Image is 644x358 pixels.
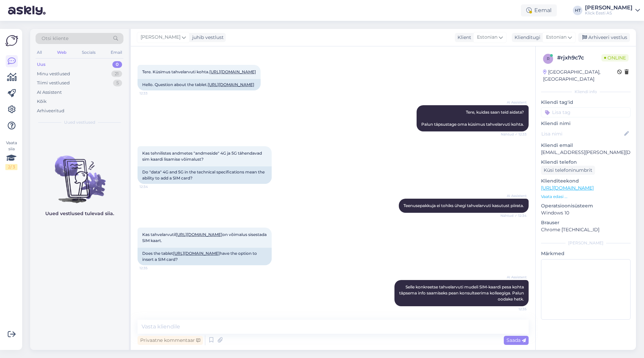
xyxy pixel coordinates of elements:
[45,210,114,217] p: Uued vestlused tulevad siia.
[173,251,220,256] a: [URL][DOMAIN_NAME]
[541,202,631,209] p: Operatsioonisüsteem
[573,6,582,15] div: HT
[585,10,633,16] div: Klick Eesti AS
[541,107,631,117] input: Lisa tag
[37,71,70,77] div: Minu vestlused
[142,69,256,74] span: Tere. Küsimus tahvelarvuti kohta.
[111,71,122,77] div: 21
[37,108,64,114] div: Arhiveeritud
[541,185,594,191] a: [URL][DOMAIN_NAME]
[543,69,617,83] div: [GEOGRAPHIC_DATA], [GEOGRAPHIC_DATA]
[399,284,525,302] span: Selle konkreetse tahvelarvuti mudeli SIM-kaardi pesa kohta täpsema info saamiseks pean konsulteer...
[578,33,630,42] div: Arhiveeri vestlus
[585,5,633,10] div: [PERSON_NAME]
[36,48,43,57] div: All
[477,34,497,41] span: Estonian
[541,99,631,106] p: Kliendi tag'id
[176,232,222,237] a: [URL][DOMAIN_NAME]
[141,34,180,41] span: [PERSON_NAME]
[541,250,631,257] p: Märkmed
[541,149,631,156] p: [EMAIL_ADDRESS][PERSON_NAME][DOMAIN_NAME]
[5,140,17,170] div: Vaata siia
[142,232,268,243] span: Kas tahvelarvutil on võimalus sisestada SIM kaart.
[142,151,263,162] span: Kas tehnilistes andmetes "andmeside" 4G ja 5G tähendavad sim kaardi lisamise võimalust?
[5,34,18,47] img: Askly Logo
[541,219,631,226] p: Brauser
[80,48,97,57] div: Socials
[541,226,631,233] p: Chrome [TECHNICAL_ID]
[521,4,557,16] div: Eemal
[138,79,261,90] div: Hello. Question about the tablet.
[140,91,165,96] span: 12:33
[557,54,601,62] div: # rjxh9c7c
[37,89,62,96] div: AI Assistent
[138,166,272,184] div: Do "data" 4G and 5G in the technical specifications mean the ability to add a SIM card?
[138,248,272,265] div: Does the tablet have the option to insert a SIM card?
[541,130,623,137] input: Lisa nimi
[112,61,122,68] div: 0
[42,35,68,42] span: Otsi kliente
[455,34,471,41] div: Klient
[541,120,631,127] p: Kliendi nimi
[541,159,631,166] p: Kliendi telefon
[541,240,631,246] div: [PERSON_NAME]
[501,275,527,280] span: AI Assistent
[109,48,123,57] div: Email
[140,184,165,189] span: 12:34
[5,164,17,170] div: 2 / 3
[541,177,631,185] p: Klienditeekond
[541,166,595,175] div: Küsi telefoninumbrit
[30,144,129,204] img: No chats
[501,132,527,137] span: Nähtud ✓ 12:33
[37,98,47,105] div: Kõik
[512,34,540,41] div: Klienditugi
[541,89,631,95] div: Kliendi info
[56,48,68,57] div: Web
[138,336,203,345] div: Privaatne kommentaar
[113,80,122,86] div: 5
[501,193,527,198] span: AI Assistent
[541,209,631,216] p: Windows 10
[500,213,527,218] span: Nähtud ✓ 12:34
[404,203,524,208] span: Teenusepakkuja ei tohiks ühegi tahvelarvuti kasutust piirata.
[209,69,256,74] a: [URL][DOMAIN_NAME]
[546,34,567,41] span: Estonian
[37,80,70,86] div: Tiimi vestlused
[585,5,640,16] a: [PERSON_NAME]Klick Eesti AS
[547,56,550,61] span: r
[601,54,629,62] span: Online
[190,34,224,41] div: juhib vestlust
[501,100,527,105] span: AI Assistent
[501,307,527,312] span: 12:35
[208,82,254,87] a: [URL][DOMAIN_NAME]
[541,142,631,149] p: Kliendi email
[506,337,526,343] span: Saada
[140,266,165,271] span: 12:35
[64,119,95,125] span: Uued vestlused
[37,61,46,68] div: Uus
[541,194,631,200] p: Vaata edasi ...
[421,110,524,127] span: Tere, kuidas saan teid aidata? Palun täpsustage oma küsimus tahvelarvuti kohta.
